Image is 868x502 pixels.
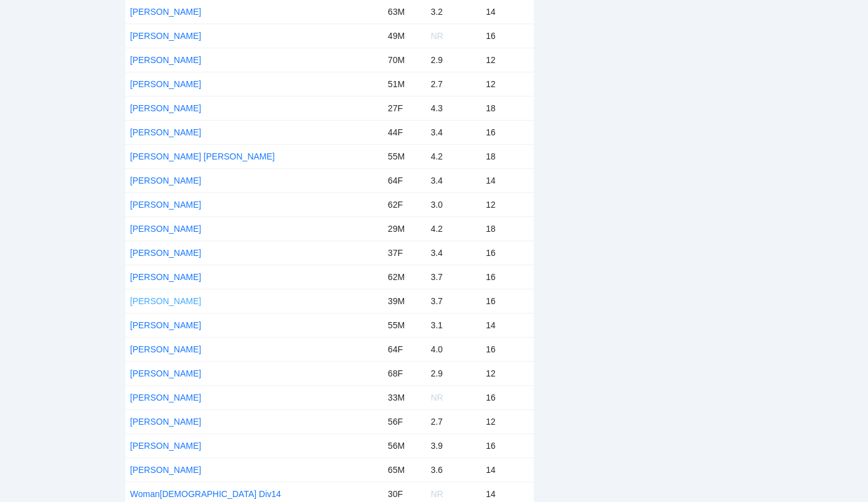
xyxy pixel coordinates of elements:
[481,72,534,96] td: 12
[130,7,201,17] a: [PERSON_NAME]
[383,289,426,313] td: 39M
[383,265,426,289] td: 62M
[431,55,442,65] span: 2.9
[431,7,442,17] span: 3.2
[481,121,534,145] td: 16
[481,434,534,458] td: 16
[431,393,443,402] span: NR
[383,169,426,193] td: 64F
[383,72,426,96] td: 51M
[383,48,426,72] td: 70M
[383,386,426,410] td: 33M
[383,362,426,386] td: 68F
[481,458,534,482] td: 14
[431,368,442,378] span: 2.9
[481,362,534,386] td: 12
[481,48,534,72] td: 12
[130,127,201,137] a: [PERSON_NAME]
[383,24,426,48] td: 49M
[383,193,426,217] td: 62F
[431,320,442,330] span: 3.1
[431,176,442,185] span: 3.4
[431,441,442,451] span: 3.9
[481,193,534,217] td: 12
[481,313,534,338] td: 14
[481,217,534,241] td: 18
[481,410,534,434] td: 12
[383,121,426,145] td: 44F
[431,79,442,89] span: 2.7
[130,103,201,113] a: [PERSON_NAME]
[383,410,426,434] td: 56F
[431,296,442,306] span: 3.7
[431,417,442,427] span: 2.7
[431,224,442,234] span: 4.2
[130,320,201,330] a: [PERSON_NAME]
[130,31,201,41] a: [PERSON_NAME]
[431,200,442,210] span: 3.0
[383,338,426,362] td: 64F
[383,145,426,169] td: 55M
[383,96,426,121] td: 27F
[130,465,201,475] a: [PERSON_NAME]
[130,224,201,234] a: [PERSON_NAME]
[481,241,534,265] td: 16
[481,96,534,121] td: 18
[130,79,201,89] a: [PERSON_NAME]
[481,24,534,48] td: 16
[431,103,442,113] span: 4.3
[431,272,442,282] span: 3.7
[383,434,426,458] td: 56M
[383,217,426,241] td: 29M
[383,313,426,338] td: 55M
[130,489,281,499] a: Woman[DEMOGRAPHIC_DATA] Div14
[431,465,442,475] span: 3.6
[130,393,201,402] a: [PERSON_NAME]
[431,31,443,41] span: NR
[431,489,443,499] span: NR
[383,458,426,482] td: 65M
[481,289,534,313] td: 16
[481,386,534,410] td: 16
[130,151,275,161] a: [PERSON_NAME] [PERSON_NAME]
[130,248,201,258] a: [PERSON_NAME]
[130,344,201,354] a: [PERSON_NAME]
[431,344,442,354] span: 4.0
[130,55,201,65] a: [PERSON_NAME]
[431,127,442,137] span: 3.4
[481,265,534,289] td: 16
[130,200,201,210] a: [PERSON_NAME]
[431,151,442,161] span: 4.2
[481,145,534,169] td: 18
[130,368,201,378] a: [PERSON_NAME]
[481,169,534,193] td: 14
[130,272,201,282] a: [PERSON_NAME]
[130,176,201,185] a: [PERSON_NAME]
[130,296,201,306] a: [PERSON_NAME]
[383,241,426,265] td: 37F
[130,417,201,427] a: [PERSON_NAME]
[130,441,201,451] a: [PERSON_NAME]
[431,248,442,258] span: 3.4
[481,338,534,362] td: 16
